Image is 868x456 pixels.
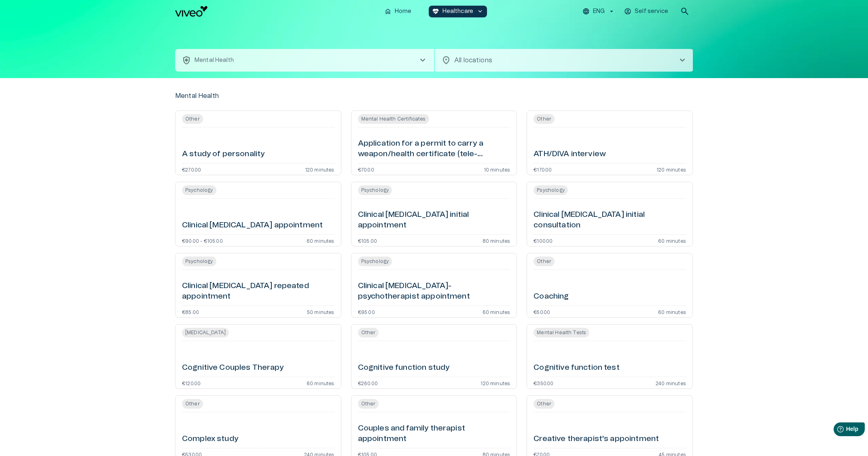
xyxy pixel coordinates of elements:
p: All locations [454,55,665,65]
span: Other [534,115,555,123]
span: keyboard_arrow_down [476,8,484,15]
h6: ATH/DIVA interview [534,149,606,160]
span: Other [182,400,203,407]
p: 60 minutes [658,238,686,243]
p: 50 minutes [307,309,334,314]
p: €350.00 [534,380,553,385]
a: Open service booking details [527,324,693,389]
button: Self service [623,6,670,17]
p: €170.00 [534,167,552,172]
p: 120 minutes [305,167,334,172]
span: Mental Health Tests [534,329,589,336]
a: Open service booking details [527,182,693,246]
span: Mental Health Certificates [358,115,429,123]
h6: Creative therapist's appointment [534,434,659,445]
p: €120.00 [182,380,201,385]
h6: Coaching [534,291,569,302]
a: Open service booking details [175,182,341,246]
p: €90.00 - €105.00 [182,238,223,243]
p: Healthcare [442,7,474,16]
span: location_on [441,55,451,65]
h6: Clinical [MEDICAL_DATA] repeated appointment [182,281,334,302]
img: Viveo logo [175,6,207,17]
button: homeHome [381,6,416,17]
span: [MEDICAL_DATA] [182,329,229,336]
p: Home [395,7,412,16]
p: €270.00 [182,167,201,172]
button: ecg_heartHealthcarekeyboard_arrow_down [429,6,487,17]
h6: Cognitive function test [534,363,619,373]
h6: Couples and family therapist appointment [358,423,510,445]
h6: Complex study [182,434,238,445]
span: Psychology [358,187,392,194]
iframe: Help widget launcher [805,419,868,442]
p: 60 minutes [307,238,334,243]
span: Other [358,400,379,407]
span: chevron_right [418,55,428,65]
a: Open service booking details [351,253,517,318]
span: Psychology [358,258,392,265]
h6: Cognitive function study [358,363,450,373]
span: Psychology [534,187,568,194]
h6: Clinical [MEDICAL_DATA] appointment [182,220,323,231]
p: 60 minutes [483,309,510,314]
a: Open service booking details [351,182,517,246]
h6: Clinical [MEDICAL_DATA]-psychotherapist appointment [358,281,510,302]
a: Open service booking details [175,324,341,389]
p: 240 minutes [656,380,686,385]
a: Open service booking details [351,324,517,389]
p: €85.00 [182,309,199,314]
p: €70.00 [358,167,374,172]
p: 60 minutes [307,380,334,385]
p: €95.00 [358,309,375,314]
p: €50.00 [534,309,550,314]
p: €260.00 [358,380,378,385]
p: Self service [635,7,668,16]
a: Open service booking details [527,110,693,175]
p: Mental Health [175,91,219,101]
p: 120 minutes [481,380,510,385]
p: Mental Health [195,56,234,65]
p: 120 minutes [656,167,686,172]
h6: Clinical [MEDICAL_DATA] initial appointment [358,210,510,231]
a: Open service booking details [175,253,341,318]
h6: A study of personality [182,149,265,160]
span: Other [534,258,555,265]
a: Open service booking details [527,253,693,318]
span: Other [182,115,203,123]
span: Other [358,329,379,336]
a: Open service booking details [351,110,517,175]
a: Open service booking details [175,110,341,175]
span: chevron_right [677,55,687,65]
p: 60 minutes [658,309,686,314]
span: Psychology [182,187,216,194]
span: home [384,8,392,15]
span: Psychology [182,258,216,265]
p: 80 minutes [483,238,510,243]
span: Other [534,400,555,407]
button: open search modal [677,3,693,19]
span: ecg_heart [432,8,439,15]
a: Navigate to homepage [175,6,378,17]
button: health_and_safetyMental Healthchevron_right [175,49,434,72]
p: €100.00 [534,238,553,243]
span: search [680,6,690,16]
p: ENG [593,7,605,16]
h6: Cognitive Couples Therapy [182,363,284,373]
span: health_and_safety [182,55,191,65]
button: ENG [581,6,616,17]
h6: Clinical [MEDICAL_DATA] initial consultation [534,210,686,231]
p: 10 minutes [484,167,510,172]
h6: Application for a permit to carry a weapon/health certificate (tele-appointment) [358,138,510,160]
p: €105.00 [358,238,377,243]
